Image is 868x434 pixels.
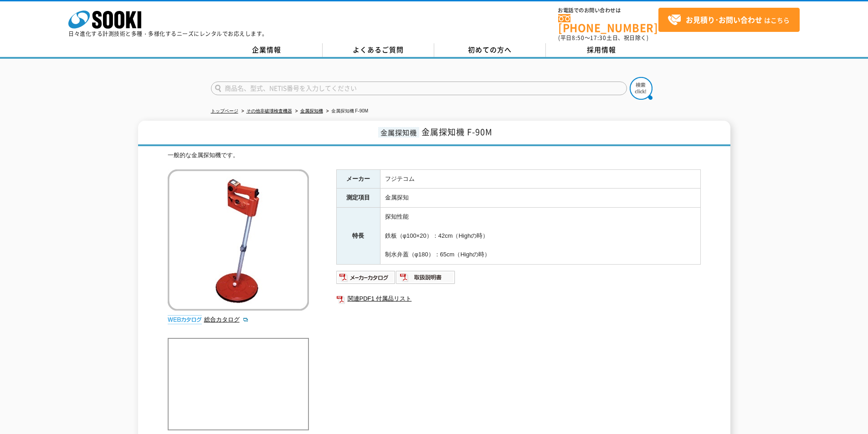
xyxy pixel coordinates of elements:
[336,189,380,208] th: 測定項目
[324,107,369,116] li: 金属探知機 F-90M
[336,293,701,305] a: 関連PDF1 付属品リスト
[558,34,648,42] span: (平日 ～ 土日、祝日除く)
[336,169,380,189] th: メーカー
[300,108,323,113] a: 金属探知機
[468,45,512,55] span: 初めての方へ
[572,34,585,42] span: 8:50
[380,208,700,265] td: 探知性能 鉄板（φ100×20）：42cm（Highの時） 制水弁蓋（φ180）：65cm（Highの時）
[658,8,800,32] a: お見積り･お問い合わせはこちら
[336,276,396,283] a: メーカーカタログ
[434,43,546,57] a: 初めての方へ
[396,270,456,285] img: 取扱説明書
[421,126,493,138] span: 金属探知機 F-90M
[211,43,323,57] a: 企業情報
[668,13,790,27] span: はこちら
[396,276,456,283] a: 取扱説明書
[323,43,434,57] a: よくあるご質問
[558,8,658,13] span: お電話でのお問い合わせは
[336,270,396,285] img: メーカーカタログ
[211,108,238,113] a: トップページ
[380,169,700,189] td: フジテコム
[168,315,202,324] img: webカタログ
[247,108,292,113] a: その他非破壊検査機器
[630,77,652,100] img: btn_search.png
[558,14,658,33] a: [PHONE_NUMBER]
[380,189,700,208] td: 金属探知
[168,169,309,311] img: 金属探知機 F-90M
[590,34,606,42] span: 17:30
[336,208,380,265] th: 特長
[168,151,701,160] div: 一般的な金属探知機です。
[204,316,249,323] a: 総合カタログ
[546,43,657,57] a: 採用情報
[378,127,419,138] span: 金属探知機
[686,14,762,25] strong: お見積り･お問い合わせ
[68,31,268,36] p: 日々進化する計測技術と多種・多様化するニーズにレンタルでお応えします。
[211,82,627,95] input: 商品名、型式、NETIS番号を入力してください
